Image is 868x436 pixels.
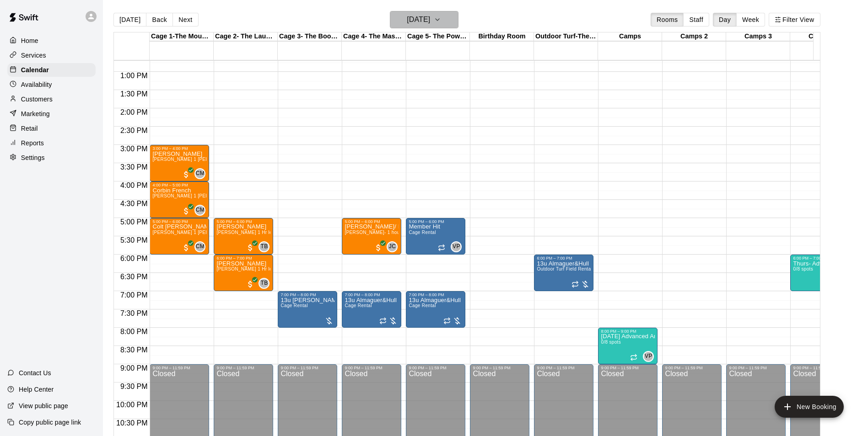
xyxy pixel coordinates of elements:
div: 5:00 PM – 6:00 PM [216,219,270,224]
a: Calendar [7,63,96,77]
span: 9:00 PM [118,364,150,372]
span: Jacob Coats [390,241,398,252]
span: Trent Bowles [262,241,270,252]
p: Services [21,51,46,60]
div: 9:00 PM – 11:59 PM [473,366,527,370]
div: Vault Performance [451,241,462,252]
div: 5:00 PM – 6:00 PM: Colt Maginn [150,218,209,255]
span: 1:00 PM [118,72,150,80]
div: Chad Massengale [194,205,205,216]
h6: [DATE] [407,13,430,26]
div: 9:00 PM – 11:59 PM [280,366,334,370]
button: Next [173,13,198,27]
div: 9:00 PM – 11:59 PM [537,366,591,370]
span: CM [196,169,205,178]
p: Calendar [21,65,49,74]
span: JC [389,242,396,251]
div: 7:00 PM – 8:00 PM: 13u Almaguer&Hull [342,291,401,328]
button: [DATE] [113,13,146,27]
span: 8:30 PM [118,346,150,354]
div: 5:00 PM – 6:00 PM: Aegeus Wade [214,218,273,255]
span: Trent Bowles [262,278,270,289]
span: All customers have paid [246,280,255,289]
p: Home [21,36,38,45]
span: VP [645,352,652,361]
span: 10:30 PM [114,419,150,427]
p: Contact Us [19,368,51,378]
p: Customers [21,95,53,104]
span: 5:00 PM [118,218,150,226]
span: Recurring event [443,317,451,324]
span: 3:30 PM [118,163,150,171]
span: [PERSON_NAME] 1 [PERSON_NAME] (pitching, hitting, catching or fielding) [152,230,319,235]
div: 4:00 PM – 5:00 PM: Corbin French [150,181,209,218]
div: 7:00 PM – 8:00 PM [280,292,334,297]
span: 1:30 PM [118,90,150,98]
p: Settings [21,153,45,162]
span: 4:00 PM [118,181,150,189]
div: 9:00 PM – 11:59 PM [665,366,719,370]
div: Jacob Coats [387,241,398,252]
div: 6:00 PM – 7:00 PM: Lawson Stiffler [214,255,273,291]
div: Cage 3- The Boom Box [278,32,342,41]
span: 6:30 PM [118,273,150,281]
span: CM [196,206,205,215]
div: Chad Massengale [194,241,205,252]
div: Outdoor Turf-The Yard [534,32,598,41]
div: Cage 5- The Power Alley [406,32,470,41]
div: 9:00 PM – 11:59 PM [793,366,847,370]
button: [DATE] [390,11,458,28]
div: 8:00 PM – 9:00 PM: Monday Advanced Arm Care/Velocity Fall Clinic (8-9pm) [598,328,658,364]
a: Reports [7,136,96,150]
button: Day [713,13,737,27]
a: Retail [7,122,96,135]
div: Cage 2- The Launch Pad [214,32,278,41]
p: Reports [21,138,44,148]
span: 8:00 PM [118,328,150,335]
span: Cage Rental [409,303,436,308]
div: 9:00 PM – 11:59 PM [152,366,206,370]
a: Marketing [7,107,96,121]
button: Week [736,13,765,27]
div: Settings [7,151,96,165]
div: Camps [598,32,662,41]
a: Home [7,34,96,48]
span: Chad Massengale [198,241,205,252]
span: [PERSON_NAME] 1 Hr lesson (Hitting, fielding) [216,230,320,235]
span: 2:30 PM [118,127,150,134]
span: CM [196,242,205,251]
div: 7:00 PM – 8:00 PM: 13u Almaguer&Hull [406,291,465,328]
div: Vault Performance [643,351,654,362]
span: Cage Rental [280,303,307,308]
button: Rooms [651,13,684,27]
button: Back [146,13,173,27]
div: 6:00 PM – 7:00 PM [216,256,270,261]
span: Vault Performance [647,351,654,362]
div: 5:00 PM – 6:00 PM [345,219,399,224]
div: 3:00 PM – 4:00 PM: Grayson Moore [150,145,209,181]
span: [PERSON_NAME] 1 [PERSON_NAME] (pitching, hitting, catching or fielding) [152,157,319,162]
a: Customers [7,92,96,106]
a: Services [7,48,96,62]
p: Retail [21,124,38,133]
div: Trent Bowles [259,278,270,289]
span: Chad Massengale [198,168,205,179]
span: All customers have paid [182,207,191,216]
p: View public page [19,401,68,410]
span: Cage Rental [345,303,372,308]
div: 6:00 PM – 7:00 PM: 13u Almaguer&Hull [534,255,593,291]
span: TB [260,242,268,251]
div: 7:00 PM – 8:00 PM [345,292,399,297]
span: TB [260,279,268,288]
div: 6:00 PM – 7:00 PM: Thurs- Advanced Hitting w/ Ronnie Thames ages 10-14 [790,255,850,291]
div: 7:00 PM – 8:00 PM [409,292,463,297]
span: 0/8 spots filled [793,266,813,271]
span: Recurring event [630,354,637,361]
span: Recurring event [571,281,579,288]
